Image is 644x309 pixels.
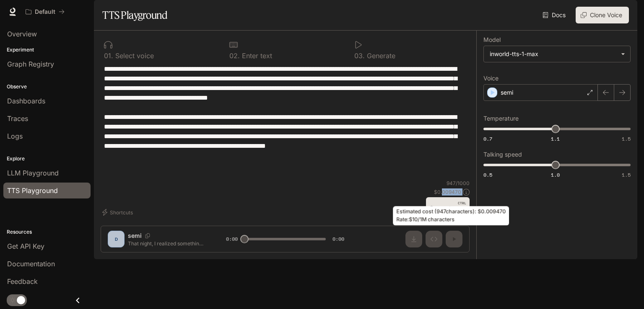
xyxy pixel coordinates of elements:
[240,52,272,59] p: Enter text
[393,206,509,226] div: Estimated cost ( 947 characters): $ 0.009470 Rate: $10/1M characters
[484,46,630,62] div: inworld-tts-1-max
[458,201,466,216] p: ⏎
[483,37,501,43] p: Model
[483,116,519,121] p: Temperature
[22,3,68,20] button: All workspaces
[426,197,470,219] button: GenerateCTRL +⏎
[501,88,513,97] p: semi
[622,135,631,142] span: 1.5
[229,52,240,59] p: 0 2 .
[551,171,560,178] span: 1.0
[551,135,560,142] span: 1.1
[458,201,466,211] p: CTRL +
[483,75,499,81] p: Voice
[483,171,492,178] span: 0.5
[113,52,154,59] p: Select voice
[541,7,569,23] a: Docs
[490,50,617,58] div: inworld-tts-1-max
[101,206,136,219] button: Shortcuts
[483,135,492,142] span: 0.7
[354,52,365,59] p: 0 3 .
[365,52,395,59] p: Generate
[576,7,629,23] button: Clone Voice
[483,152,522,157] p: Talking speed
[102,7,167,23] h1: TTS Playground
[622,171,631,178] span: 1.5
[104,52,113,59] p: 0 1 .
[35,8,55,15] p: Default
